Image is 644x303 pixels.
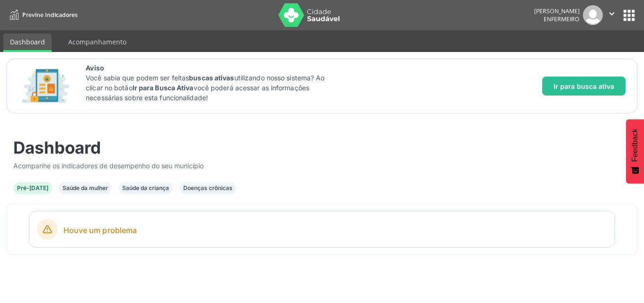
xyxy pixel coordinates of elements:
[63,184,108,192] div: Saúde da mulher
[189,74,234,82] strong: buscas ativas
[631,129,639,162] span: Feedback
[62,34,133,50] a: Acompanhamento
[13,161,631,171] div: Acompanhe os indicadores de desempenho do seu município
[133,84,194,92] strong: Ir para Busca Ativa
[542,77,626,95] button: Ir para busca ativa
[534,7,580,15] div: [PERSON_NAME]
[17,184,48,192] div: Pré-[DATE]
[3,34,52,52] a: Dashboard
[86,73,336,103] p: Você sabia que podem ser feitas utilizando nosso sistema? Ao clicar no botão você poderá acessar ...
[13,138,631,157] div: Dashboard
[626,119,644,183] button: Feedback - Mostrar pesquisa
[607,9,617,19] i: 
[554,81,614,91] span: Ir para busca ativa
[583,5,603,25] img: img
[7,7,78,23] a: Previne Indicadores
[22,11,78,19] span: Previne Indicadores
[621,7,637,24] button: apps
[183,184,233,192] div: Doenças crônicas
[603,5,621,25] button: 
[544,15,580,23] span: Enfermeiro
[86,63,336,73] span: Aviso
[18,65,72,107] img: Imagem de CalloutCard
[122,184,169,192] div: Saúde da criança
[63,225,607,236] span: Houve um problema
